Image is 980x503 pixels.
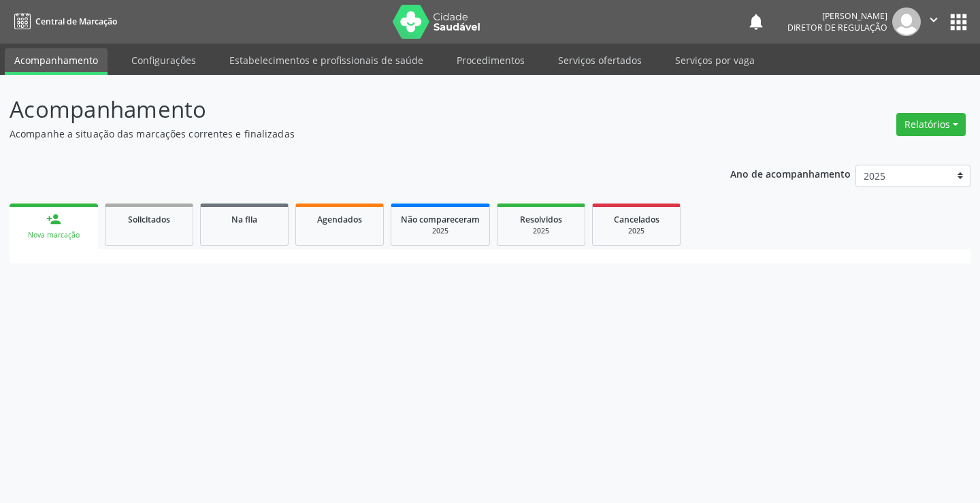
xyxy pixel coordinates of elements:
a: Serviços ofertados [549,48,651,72]
button: notifications [747,12,766,31]
span: Cancelados [614,214,659,225]
span: Resolvidos [520,214,562,225]
button: Relatórios [896,113,966,136]
i:  [926,12,941,27]
button: apps [947,10,970,34]
img: img [892,7,921,36]
div: 2025 [507,226,575,236]
a: Serviços por vaga [666,48,764,72]
a: Procedimentos [447,48,534,72]
div: [PERSON_NAME] [787,10,887,22]
a: Acompanhamento [5,48,108,75]
p: Acompanhamento [10,93,682,127]
span: Agendados [317,214,362,225]
span: Diretor de regulação [787,22,887,33]
div: 2025 [401,226,480,236]
span: Central de Marcação [35,16,117,27]
a: Central de Marcação [10,10,117,33]
a: Estabelecimentos e profissionais de saúde [220,48,433,72]
p: Ano de acompanhamento [730,165,851,182]
div: Nova marcação [19,230,88,240]
a: Configurações [122,48,206,72]
button:  [921,7,947,36]
span: Não compareceram [401,214,480,225]
span: Solicitados [128,214,170,225]
div: person_add [46,212,61,227]
p: Acompanhe a situação das marcações correntes e finalizadas [10,127,682,141]
div: 2025 [602,226,670,236]
span: Na fila [231,214,257,225]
